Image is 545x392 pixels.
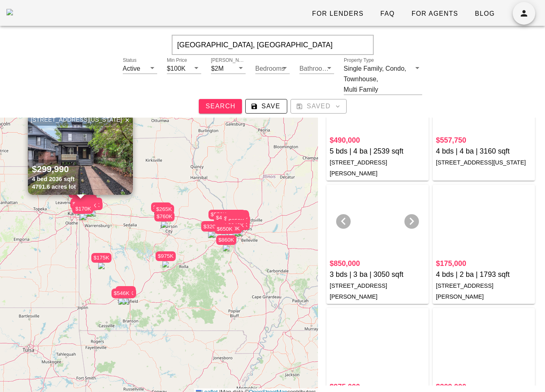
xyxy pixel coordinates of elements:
[201,222,221,236] div: $320K
[215,224,235,234] div: $650K
[116,286,136,296] div: $340K
[91,253,112,263] div: $175K
[252,103,280,110] span: Save
[32,175,76,183] div: 4 bed 2036 sqft
[216,235,236,249] div: $860K
[116,288,136,302] div: $335K
[202,221,223,231] div: $265K
[330,146,425,157] div: 5 bds | 4 ba | 2539 sqft
[116,286,136,300] div: $340K
[330,269,425,280] div: 3 bds | 3 ba | 3050 sqft
[436,258,532,269] div: $175,000
[116,288,136,298] div: $335K
[199,99,242,114] button: Search
[205,103,236,110] span: Search
[505,353,545,392] div: Chat Widget
[154,204,174,219] div: $265K
[167,57,187,63] label: Min Price
[125,116,130,124] span: ×
[71,198,91,212] div: $300K
[297,103,340,110] span: Saved
[229,211,249,221] div: $120K
[474,10,495,17] span: Blog
[208,210,229,219] div: $550K
[82,198,102,207] div: $250K
[229,210,249,224] div: $260K
[161,221,168,228] img: triPin.png
[226,216,246,230] div: $850K
[221,234,228,240] img: triPin.png
[74,202,94,216] div: $250K
[208,210,229,224] div: $550K
[154,212,175,221] div: $760K
[436,269,532,280] div: 4 bds | 2 ba | 1793 sqft
[123,63,157,74] div: StatusActive
[226,221,246,230] div: $340K
[299,63,334,74] div: Bathrooms
[70,199,90,209] div: $325K
[82,200,102,210] div: $445K
[436,135,532,168] a: $557,750 4 bds | 4 ba | 3160 sqft [STREET_ADDRESS][US_STATE]
[112,289,132,298] div: $546K
[167,63,201,74] div: Min Price$100K
[385,65,406,72] div: Condo,
[75,196,95,206] div: $130K
[468,6,501,21] a: Blog
[172,35,374,55] input: Enter Your Address, Zipcode or City & State
[330,135,425,146] div: $490,000
[154,212,175,226] div: $760K
[167,65,185,72] div: $100K
[211,63,245,74] div: [PERSON_NAME]$2M
[202,221,223,236] div: $265K
[78,201,99,215] div: $600K
[330,258,425,269] div: $850,000
[72,204,93,218] div: $230K
[229,220,250,234] div: $131K
[227,212,247,221] div: $158K
[373,6,401,21] a: FAQ
[121,114,133,126] a: Close popup
[222,214,242,228] div: $385K
[215,224,235,238] div: $650K
[73,204,93,214] div: $170K
[70,199,90,213] div: $325K
[74,202,94,211] div: $250K
[118,298,125,305] img: triPin.png
[436,146,532,157] div: 4 bds | 4 ba | 3160 sqft
[216,235,236,245] div: $860K
[82,198,102,212] div: $250K
[344,86,378,93] div: Multi Family
[32,164,76,175] div: $299,990
[330,258,425,302] a: $850,000 3 bds | 3 ba | 3050 sqft [STREET_ADDRESS][PERSON_NAME]
[305,6,370,21] a: For Lenders
[201,221,221,235] div: $255K
[344,76,378,83] div: Townhouse,
[78,201,99,211] div: $600K
[211,65,223,72] div: $2M
[30,116,131,124] div: [STREET_ADDRESS][US_STATE]
[344,65,384,72] div: Single Family,
[208,232,215,238] img: triPin.png
[245,99,287,114] button: Save
[330,159,387,177] small: [STREET_ADDRESS][PERSON_NAME]
[230,215,250,225] div: $232K
[227,213,248,223] div: $110K
[228,220,248,234] div: $155K
[211,57,245,63] label: [PERSON_NAME]
[330,282,387,300] small: [STREET_ADDRESS][PERSON_NAME]
[68,187,88,201] div: $558K
[255,63,290,74] div: Bedrooms
[229,220,250,230] div: $131K
[223,245,229,251] img: triPin.png
[154,204,174,214] div: $265K
[229,211,249,226] div: $120K
[156,251,176,261] div: $975K
[75,196,95,210] div: $130K
[69,188,89,202] div: $350K
[73,195,93,209] div: $170K
[330,135,425,179] a: $490,000 5 bds | 4 ba | 2539 sqft [STREET_ADDRESS][PERSON_NAME]
[404,214,419,229] button: Next visual
[98,263,105,269] img: triPin.png
[222,214,242,223] div: $385K
[91,253,112,267] div: $175K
